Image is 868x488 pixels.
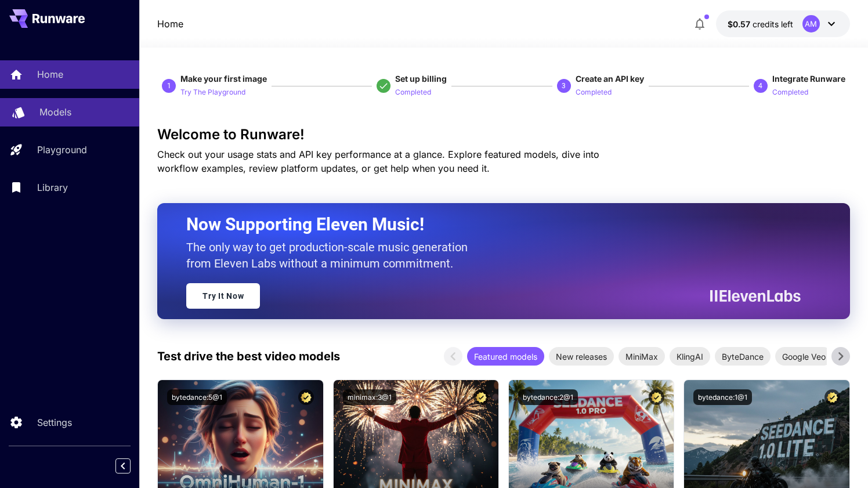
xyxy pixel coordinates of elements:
div: Google Veo [775,347,833,366]
button: Certified Model – Vetted for best performance and includes a commercial license. [298,389,314,405]
span: $0.57 [728,19,753,29]
button: bytedance:5@1 [167,389,227,405]
span: Check out your usage stats and API key performance at a glance. Explore featured models, dive int... [157,149,599,174]
span: Set up billing [395,74,447,84]
button: Collapse sidebar [115,458,131,473]
div: KlingAI [670,347,710,366]
span: ByteDance [715,350,771,363]
span: KlingAI [670,350,710,363]
span: New releases [549,350,614,363]
div: MiniMax [619,347,665,366]
button: Completed [395,85,431,99]
span: MiniMax [619,350,665,363]
button: minimax:3@1 [343,389,396,405]
p: 1 [167,81,171,91]
p: Home [37,67,63,81]
div: AM [802,15,820,32]
button: bytedance:2@1 [518,389,578,405]
a: Try It Now [186,283,260,309]
div: $0.56709 [728,18,793,30]
p: The only way to get production-scale music generation from Eleven Labs without a minimum commitment. [186,239,476,272]
button: $0.56709AM [716,10,850,37]
nav: breadcrumb [157,17,183,31]
p: Completed [772,87,808,98]
p: Playground [37,143,87,157]
p: 4 [758,81,762,91]
p: Completed [395,87,431,98]
p: Settings [37,415,72,429]
a: Home [157,17,183,31]
span: credits left [753,19,793,29]
p: Test drive the best video models [157,348,340,365]
p: 3 [562,81,566,91]
button: Try The Playground [180,85,245,99]
div: Featured models [467,347,544,366]
span: Create an API key [576,74,644,84]
div: Collapse sidebar [124,456,139,476]
button: Certified Model – Vetted for best performance and includes a commercial license. [824,389,840,405]
p: Models [39,105,71,119]
span: Make your first image [180,74,267,84]
button: Certified Model – Vetted for best performance and includes a commercial license. [649,389,664,405]
span: Featured models [467,350,544,363]
span: Google Veo [775,350,833,363]
div: New releases [549,347,614,366]
button: Completed [576,85,612,99]
button: bytedance:1@1 [693,389,752,405]
p: Library [37,180,68,194]
span: Integrate Runware [772,74,845,84]
h3: Welcome to Runware! [157,126,849,143]
div: ByteDance [715,347,771,366]
p: Completed [576,87,612,98]
h2: Now Supporting Eleven Music! [186,214,791,236]
button: Certified Model – Vetted for best performance and includes a commercial license. [473,389,489,405]
button: Completed [772,85,808,99]
p: Try The Playground [180,87,245,98]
